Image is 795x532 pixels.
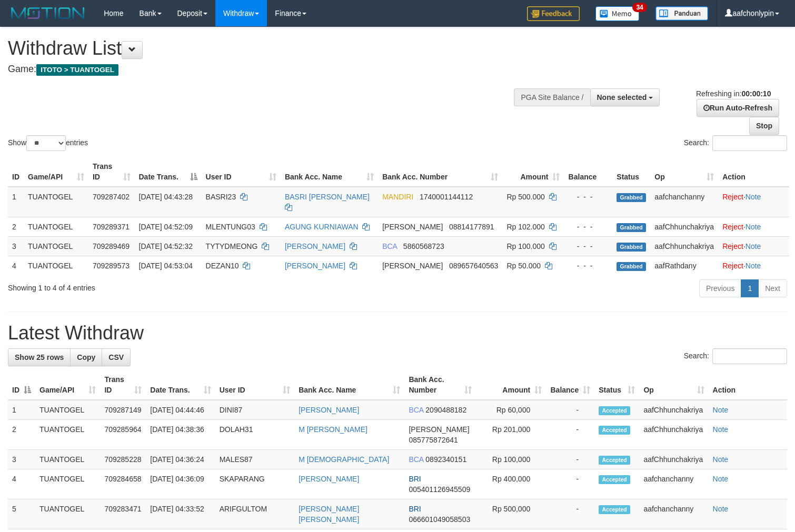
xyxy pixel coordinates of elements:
td: aafChhunchakriya [650,236,718,256]
div: - - - [568,192,608,202]
td: TUANTOGEL [35,469,100,499]
span: None selected [597,93,647,102]
span: BCA [409,406,423,414]
span: [DATE] 04:52:32 [139,242,193,250]
td: 1 [8,187,24,217]
div: - - - [568,222,608,232]
td: aafchanchanny [650,187,718,217]
td: 3 [8,450,35,469]
td: aafChhunchakriya [639,420,708,450]
td: SKAPARANG [215,469,295,499]
td: MALES87 [215,450,295,469]
span: ITOTO > TUANTOGEL [36,64,118,76]
td: - [546,469,594,499]
a: Stop [749,117,779,135]
a: Reject [722,242,743,250]
span: 709289371 [93,223,130,231]
td: DINI87 [215,400,295,420]
span: [PERSON_NAME] [382,262,443,270]
span: Copy 5860568723 to clipboard [403,242,444,250]
img: Button%20Memo.svg [595,6,640,21]
span: Accepted [599,406,630,415]
img: Feedback.jpg [527,6,580,21]
a: Note [713,505,729,513]
td: 709287149 [100,400,146,420]
th: Date Trans.: activate to sort column ascending [146,370,215,400]
td: TUANTOGEL [35,400,100,420]
span: MANDIRI [382,193,413,201]
th: Action [709,370,787,400]
span: 34 [632,3,647,12]
span: Accepted [599,475,630,484]
td: aafchanchanny [639,499,708,529]
td: Rp 201,000 [476,420,546,450]
td: aafChhunchakriya [650,217,718,236]
td: Rp 100,000 [476,450,546,469]
a: Show 25 rows [8,348,71,366]
a: Note [713,475,729,483]
a: Note [746,223,761,231]
td: · [718,256,789,275]
td: [DATE] 04:36:24 [146,450,215,469]
td: aafChhunchakriya [639,400,708,420]
span: Copy 089657640563 to clipboard [449,262,498,270]
span: Copy 08814177891 to clipboard [449,223,494,231]
span: Copy 1740001144112 to clipboard [420,193,473,201]
a: Note [746,242,761,250]
label: Search: [684,348,787,364]
span: MLENTUNG03 [206,223,255,231]
td: TUANTOGEL [24,236,88,256]
td: Rp 60,000 [476,400,546,420]
td: ARIFGULTOM [215,499,295,529]
td: - [546,499,594,529]
th: Date Trans.: activate to sort column descending [135,157,202,187]
td: · [718,217,789,236]
th: Game/API: activate to sort column ascending [35,370,100,400]
th: User ID: activate to sort column ascending [202,157,281,187]
td: - [546,450,594,469]
span: Copy 2090488182 to clipboard [425,406,466,414]
label: Search: [684,135,787,151]
td: 5 [8,499,35,529]
a: Note [713,425,729,434]
td: TUANTOGEL [35,499,100,529]
td: 709284658 [100,469,146,499]
a: [PERSON_NAME] [299,406,359,414]
a: [PERSON_NAME] [285,262,345,270]
span: Copy 0892340151 to clipboard [425,455,466,464]
span: 709289469 [93,242,130,250]
a: Previous [699,279,741,297]
span: [PERSON_NAME] [382,223,443,231]
button: None selected [590,88,660,106]
strong: 00:00:10 [741,89,771,98]
td: Rp 400,000 [476,469,546,499]
a: [PERSON_NAME] [299,475,359,483]
span: 709289573 [93,262,130,270]
span: CSV [108,353,124,362]
span: [DATE] 04:43:28 [139,193,193,201]
div: - - - [568,241,608,252]
td: - [546,400,594,420]
td: 709285228 [100,450,146,469]
td: 709283471 [100,499,146,529]
span: 709287402 [93,193,130,201]
td: aafchanchanny [639,469,708,499]
a: BASRI [PERSON_NAME] [285,193,370,201]
span: Accepted [599,505,630,514]
h4: Game: [8,64,520,75]
a: Reject [722,193,743,201]
td: TUANTOGEL [24,187,88,217]
img: panduan.png [655,6,708,21]
span: [PERSON_NAME] [409,425,469,434]
div: PGA Site Balance / [514,88,590,106]
select: Showentries [26,135,66,151]
a: Note [746,262,761,270]
td: 2 [8,217,24,236]
span: Grabbed [617,193,646,202]
td: 709285964 [100,420,146,450]
td: 4 [8,469,35,499]
td: · [718,187,789,217]
th: ID: activate to sort column descending [8,370,35,400]
a: Run Auto-Refresh [697,99,779,117]
td: TUANTOGEL [35,420,100,450]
